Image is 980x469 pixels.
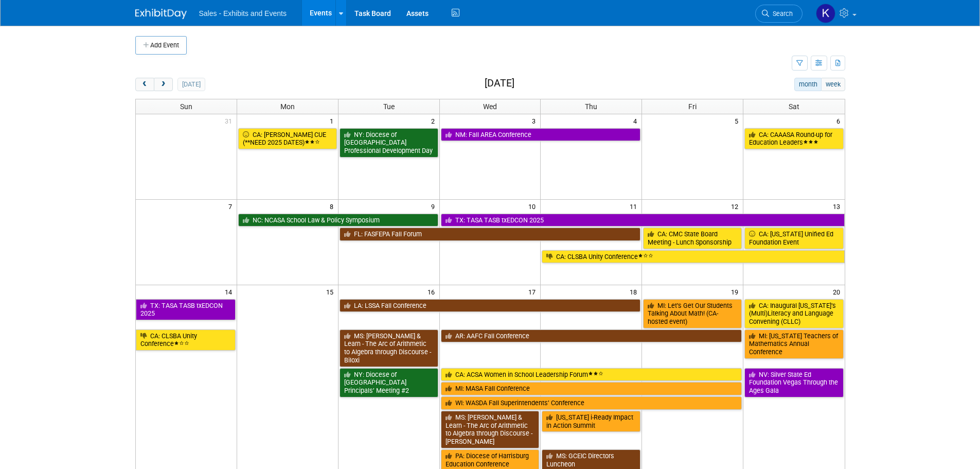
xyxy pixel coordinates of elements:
a: CA: CAAASA Round-up for Education Leaders [744,128,843,149]
span: Thu [585,102,597,111]
a: Search [755,5,803,23]
a: CA: CLSBA Unity Conference [542,250,844,264]
span: 15 [325,285,338,298]
a: AR: AAFC Fall Conference [441,329,742,343]
a: NY: Diocese of [GEOGRAPHIC_DATA] Principals’ Meeting #2 [340,368,438,397]
span: 17 [527,285,540,298]
a: [US_STATE] i-Ready Impact in Action Summit [542,411,640,432]
a: CA: Inaugural [US_STATE]’s (Multi)Literacy and Language Convening (CLLC) [744,299,843,328]
a: MS: [PERSON_NAME] & Learn - The Arc of Arithmetic to Algebra through Discourse - Biloxi [340,329,438,367]
span: 13 [832,200,845,213]
button: week [821,78,845,91]
a: NV: Silver State Ed Foundation Vegas Through the Ages Gala [744,368,843,397]
img: Kara Haven [816,4,835,23]
a: CA: [PERSON_NAME] CUE (**NEED 2025 DATES) [238,128,337,149]
a: CA: [US_STATE] Unified Ed Foundation Event [744,228,843,249]
span: Tue [383,102,395,111]
span: 6 [835,114,845,127]
a: WI: WASDA Fall Superintendents’ Conference [441,396,742,410]
a: CA: ACSA Women in School Leadership Forum [441,368,742,381]
span: Sales - Exhibits and Events [199,9,287,18]
a: CA: CMC State Board Meeting - Lunch Sponsorship [643,228,742,249]
span: Wed [483,102,497,111]
button: month [794,78,822,91]
span: 2 [430,114,439,127]
span: 1 [329,114,338,127]
span: 11 [629,200,642,213]
span: 12 [730,200,743,213]
a: MI: MASA Fall Conference [441,382,742,395]
a: TX: TASA TASB txEDCON 2025 [441,214,845,227]
span: Search [769,10,793,18]
span: 20 [832,285,845,298]
span: Fri [688,102,697,111]
span: 9 [430,200,439,213]
span: Sat [789,102,799,111]
a: TX: TASA TASB txEDCON 2025 [136,299,236,320]
span: 16 [426,285,439,298]
span: 14 [224,285,237,298]
span: 7 [227,200,237,213]
img: ExhibitDay [135,9,187,19]
a: MI: Let’s Get Our Students Talking About Math! (CA-hosted event) [643,299,742,328]
h2: [DATE] [485,78,514,89]
button: [DATE] [177,78,205,91]
a: NY: Diocese of [GEOGRAPHIC_DATA] Professional Development Day [340,128,438,158]
span: 19 [730,285,743,298]
span: 8 [329,200,338,213]
a: MS: [PERSON_NAME] & Learn - The Arc of Arithmetic to Algebra through Discourse - [PERSON_NAME] [441,411,540,448]
button: next [154,78,173,91]
a: CA: CLSBA Unity Conference [136,329,236,351]
a: NC: NCASA School Law & Policy Symposium [238,214,438,227]
button: Add Event [135,36,187,55]
a: NM: Fall AREA Conference [441,128,641,142]
button: prev [135,78,154,91]
a: MI: [US_STATE] Teachers of Mathematics Annual Conference [744,329,843,359]
a: FL: FASFEPA Fall Forum [340,228,641,241]
span: 5 [734,114,743,127]
span: 18 [629,285,642,298]
span: Sun [180,102,192,111]
span: Mon [280,102,295,111]
a: LA: LSSA Fall Conference [340,299,641,312]
span: 31 [224,114,237,127]
span: 3 [531,114,540,127]
span: 4 [632,114,642,127]
span: 10 [527,200,540,213]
